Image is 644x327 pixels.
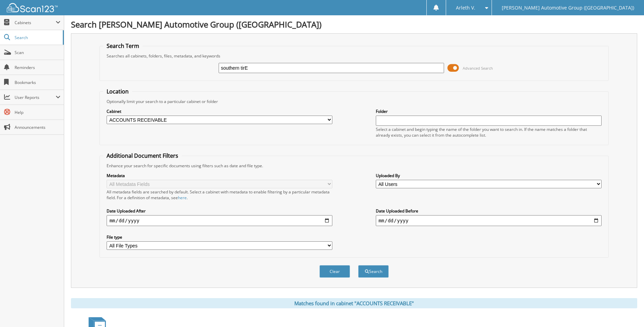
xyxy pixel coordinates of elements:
[502,6,634,10] span: [PERSON_NAME] Automotive Group ([GEOGRAPHIC_DATA])
[71,298,637,308] div: Matches found in cabinet "ACCOUNTS RECEIVABLE"
[15,94,56,100] span: User Reports
[456,6,475,10] span: Arleth V.
[103,99,605,104] div: Optionally limit your search to a particular cabinet or folder
[376,173,602,178] label: Uploaded By
[103,152,182,159] legend: Additional Document Filters
[15,65,60,70] span: Reminders
[376,108,602,114] label: Folder
[15,124,60,130] span: Announcements
[15,80,60,85] span: Bookmarks
[103,53,605,59] div: Searches all cabinets, folders, files, metadata, and keywords
[376,126,602,138] div: Select a cabinet and begin typing the name of the folder you want to search in. If the name match...
[103,42,143,50] legend: Search Term
[376,208,602,214] label: Date Uploaded Before
[15,50,60,55] span: Scan
[107,215,332,226] input: start
[319,265,350,278] button: Clear
[71,19,637,30] h1: Search [PERSON_NAME] Automotive Group ([GEOGRAPHIC_DATA])
[376,215,602,226] input: end
[107,234,332,240] label: File type
[463,66,493,71] span: Advanced Search
[103,88,132,95] legend: Location
[103,163,605,169] div: Enhance your search for specific documents using filters such as date and file type.
[7,3,58,12] img: scan123-logo-white.svg
[15,20,56,25] span: Cabinets
[107,173,332,178] label: Metadata
[107,108,332,114] label: Cabinet
[178,195,187,201] a: here
[358,265,389,278] button: Search
[107,208,332,214] label: Date Uploaded After
[107,189,332,201] div: All metadata fields are searched by default. Select a cabinet with metadata to enable filtering b...
[15,35,59,40] span: Search
[15,109,60,115] span: Help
